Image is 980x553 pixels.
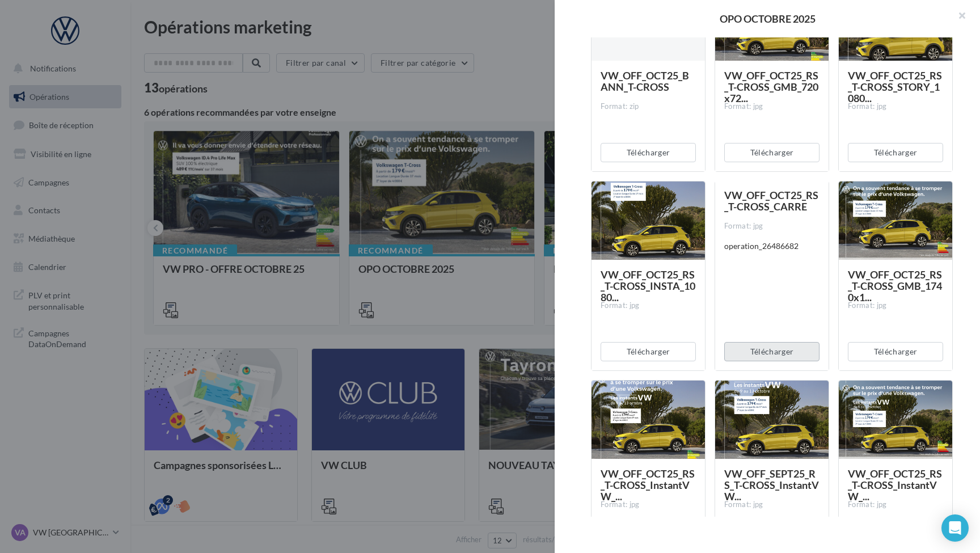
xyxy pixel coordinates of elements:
span: VW_OFF_OCT25_RS_T-CROSS_INSTA_1080... [601,268,695,303]
span: VW_OFF_SEPT25_RS_T-CROSS_InstantVW... [724,467,819,503]
div: Format: jpg [601,301,696,311]
button: Télécharger [601,342,696,361]
div: Format: jpg [724,221,820,231]
button: Télécharger [848,342,943,361]
span: VW_OFF_OCT25_RS_T-CROSS_GMB_720x72... [724,69,818,104]
button: Télécharger [601,143,696,162]
div: Format: jpg [724,500,820,510]
button: Télécharger [848,143,943,162]
span: VW_OFF_OCT25_RS_T-CROSS_CARRE [724,189,818,213]
span: VW_OFF_OCT25_BANN_T-CROSS [601,69,689,93]
div: operation_26486682 [724,240,820,252]
button: Télécharger [724,342,820,361]
div: Format: jpg [724,102,820,112]
span: VW_OFF_OCT25_RS_T-CROSS_InstantVW_... [848,467,942,503]
div: Open Intercom Messenger [941,514,969,542]
div: Format: jpg [848,301,943,311]
div: Format: zip [601,102,696,112]
span: VW_OFF_OCT25_RS_T-CROSS_InstantVW_... [601,467,695,503]
button: Télécharger [724,143,820,162]
div: Format: jpg [848,500,943,510]
div: OPO OCTOBRE 2025 [573,14,962,24]
div: Format: jpg [601,500,696,510]
span: VW_OFF_OCT25_RS_T-CROSS_GMB_1740x1... [848,268,942,303]
div: Format: jpg [848,102,943,112]
span: VW_OFF_OCT25_RS_T-CROSS_STORY_1080... [848,69,942,104]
